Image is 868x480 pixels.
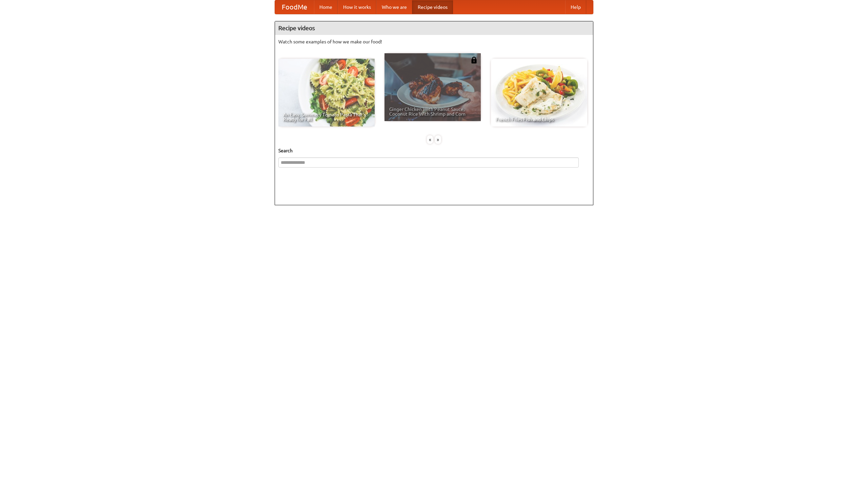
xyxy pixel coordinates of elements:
[496,117,583,122] span: French Fries Fish and Chips
[278,147,590,154] h5: Search
[314,0,338,14] a: Home
[427,135,433,144] div: «
[471,57,477,63] img: 483408.png
[278,38,590,45] p: Watch some examples of how we make our food!
[275,0,314,14] a: FoodMe
[412,0,453,14] a: Recipe videos
[338,0,376,14] a: How it works
[278,59,375,127] a: An Easy, Summery Tomato Pasta That's Ready for Fall
[275,21,593,35] h4: Recipe videos
[435,135,441,144] div: »
[376,0,412,14] a: Who we are
[491,59,587,127] a: French Fries Fish and Chips
[565,0,586,14] a: Help
[283,112,370,122] span: An Easy, Summery Tomato Pasta That's Ready for Fall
